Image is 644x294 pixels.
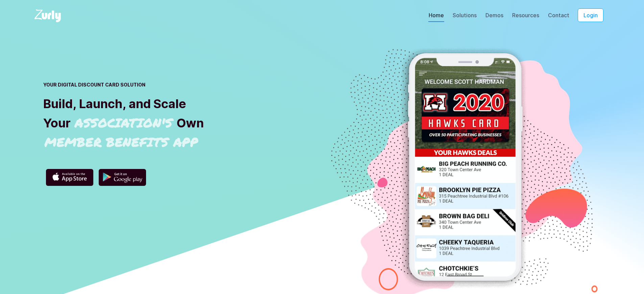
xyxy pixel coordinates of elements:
[485,12,504,22] a: Demos
[594,274,637,291] iframe: Opens a widget where you can find more information
[43,97,322,150] h1: Build, Launch, and Scale
[43,134,199,149] span: member benefits app
[73,115,174,130] span: association's
[570,12,612,19] a: Login
[32,8,65,23] img: Logo
[43,81,322,88] h2: YOUR DIGITAL DISCOUNT CARD SOLUTION
[428,12,444,22] a: Home
[548,12,570,22] a: Contact
[578,8,603,22] button: Login
[512,12,540,22] a: Resources
[452,11,477,23] div: Solutions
